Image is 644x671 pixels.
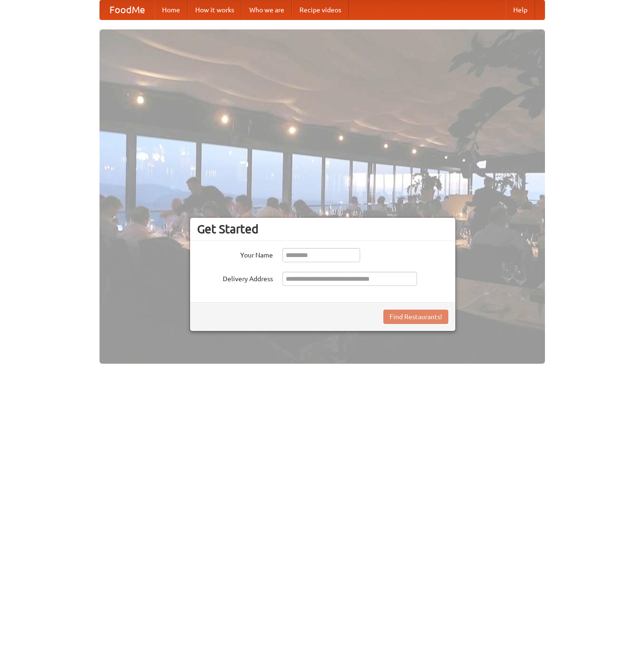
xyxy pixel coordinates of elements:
[100,0,154,19] a: FoodMe
[292,0,349,19] a: Recipe videos
[506,0,535,19] a: Help
[197,272,273,284] label: Delivery Address
[197,222,448,236] h3: Get Started
[383,310,448,324] button: Find Restaurants!
[154,0,188,19] a: Home
[188,0,242,19] a: How it works
[242,0,292,19] a: Who we are
[197,248,273,260] label: Your Name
